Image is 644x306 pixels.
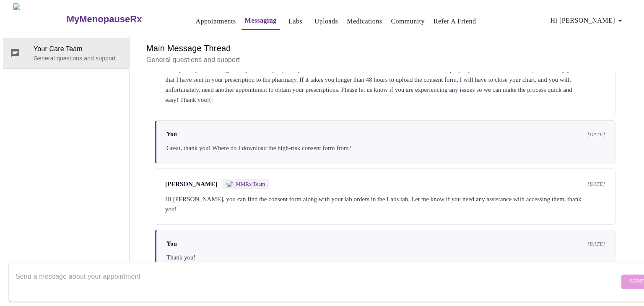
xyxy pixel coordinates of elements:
button: Refer a Friend [430,13,480,30]
span: MMRx Team [236,181,265,187]
a: Labs [288,16,302,27]
span: [PERSON_NAME] [165,181,217,188]
a: Uploads [314,16,338,27]
button: Medications [343,13,385,30]
button: Appointments [192,13,239,30]
a: Appointments [195,16,236,27]
div: Hi [PERSON_NAME], you can find the consent form along with your lab orders in the Labs tab. Let m... [165,194,605,214]
a: Refer a Friend [434,16,476,27]
div: Hello! I hope you are well. It's [PERSON_NAME], MMRx Nurse Practitioner, here. Please download, s... [165,54,605,105]
img: MyMenopauseRx Logo [13,3,65,35]
span: You [166,240,177,247]
span: You [166,131,177,138]
button: Hi [PERSON_NAME] [547,12,628,29]
span: Hi [PERSON_NAME] [551,15,625,26]
h3: MyMenopauseRx [67,14,142,25]
div: Your Care TeamGeneral questions and support [3,38,129,68]
button: Labs [282,13,309,30]
img: MMRX [226,181,233,187]
span: [DATE] [587,241,605,247]
p: General questions and support [34,54,122,62]
a: Messaging [245,15,277,26]
a: Community [391,16,425,27]
h6: Main Message Thread [146,41,624,55]
span: [DATE] [587,131,605,138]
button: Messaging [241,12,280,30]
div: Great, thank you! Where do I download the high-risk consent form from? [166,143,605,153]
span: Your Care Team [34,44,122,54]
textarea: Send a message about your appointment [16,268,619,295]
button: Uploads [311,13,342,30]
p: General questions and support [146,55,624,65]
span: [DATE] [587,181,605,187]
button: Community [387,13,428,30]
a: MyMenopauseRx [65,5,175,34]
a: Medications [347,16,382,27]
div: Thank you! [166,252,605,262]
